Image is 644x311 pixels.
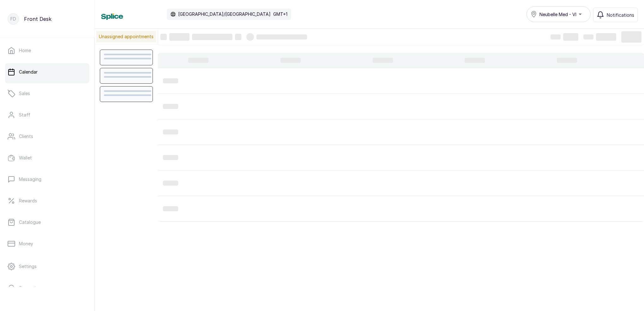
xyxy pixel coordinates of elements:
a: Support [5,279,89,297]
a: Staff [5,106,89,124]
p: Staff [19,112,30,118]
a: Catalogue [5,213,89,231]
a: Rewards [5,192,89,210]
p: Front Desk [24,15,51,23]
p: Calendar [19,69,38,75]
p: Messaging [19,176,41,182]
p: Wallet [19,155,32,161]
p: Sales [19,90,30,97]
span: Neubelle Med - VI [539,11,576,18]
a: Money [5,235,89,253]
p: Rewards [19,198,37,204]
p: FD [10,16,16,22]
p: Money [19,241,33,247]
p: GMT+1 [273,11,287,17]
button: Notifications [593,8,638,22]
a: Settings [5,258,89,275]
button: Neubelle Med - VI [527,6,591,22]
a: Messaging [5,170,89,188]
p: Clients [19,133,33,140]
a: Calendar [5,63,89,81]
p: Home [19,47,31,54]
a: Home [5,42,89,59]
p: Settings [19,263,37,270]
p: [GEOGRAPHIC_DATA]/[GEOGRAPHIC_DATA] [178,11,271,17]
p: Unassigned appointments [96,31,156,42]
p: Support [19,285,36,291]
a: Clients [5,128,89,145]
a: Wallet [5,149,89,167]
a: Sales [5,85,89,102]
p: Catalogue [19,219,41,225]
span: Notifications [607,12,634,18]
